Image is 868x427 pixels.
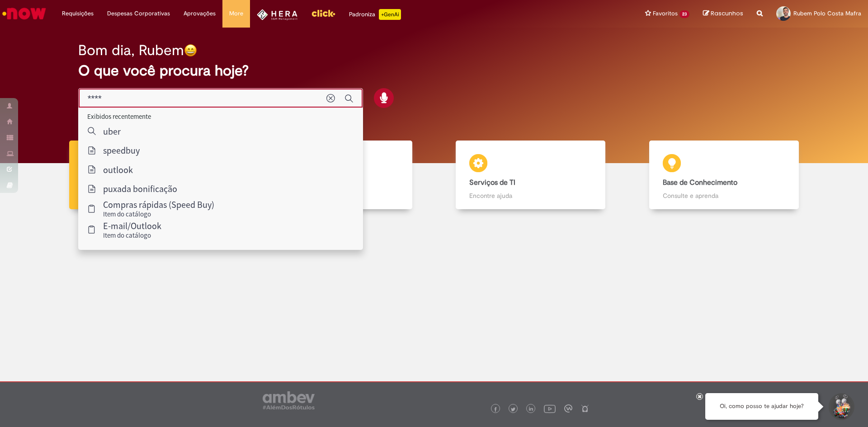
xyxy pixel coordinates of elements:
[663,191,785,200] p: Consulte e aprenda
[711,9,743,18] span: Rascunhos
[469,178,515,187] b: Serviços de TI
[257,9,298,20] img: HeraLogo.png
[529,407,533,412] img: logo_footer_linkedin.png
[581,404,589,413] img: logo_footer_naosei.png
[653,9,678,18] span: Favoritos
[184,44,197,57] img: happy-face.png
[78,63,790,79] h2: O que você procura hoje?
[229,9,243,18] span: More
[434,141,627,210] a: Serviços de TI Encontre ajuda
[627,141,821,210] a: Base de Conhecimento Consulte e aprenda
[78,42,184,58] h2: Bom dia, Rubem
[349,9,401,20] div: Padroniza
[263,391,315,409] img: logo_footer_ambev_rotulo_gray.png
[703,9,743,18] a: Rascunhos
[793,9,861,17] span: Rubem Polo Costa Mafra
[469,191,592,200] p: Encontre ajuda
[544,403,556,414] img: logo_footer_youtube.png
[1,5,47,23] img: ServiceNow
[679,10,689,18] span: 23
[511,407,515,412] img: logo_footer_twitter.png
[62,9,94,18] span: Requisições
[107,9,170,18] span: Despesas Corporativas
[564,404,572,413] img: logo_footer_workplace.png
[705,393,818,420] div: Oi, como posso te ajudar hoje?
[47,141,241,210] a: Tirar dúvidas Tirar dúvidas com Lupi Assist e Gen Ai
[184,9,216,18] span: Aprovações
[379,9,401,20] p: +GenAi
[663,178,737,187] b: Base de Conhecimento
[493,407,498,412] img: logo_footer_facebook.png
[311,6,335,20] img: click_logo_yellow_360x200.png
[827,393,854,420] button: Iniciar Conversa de Suporte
